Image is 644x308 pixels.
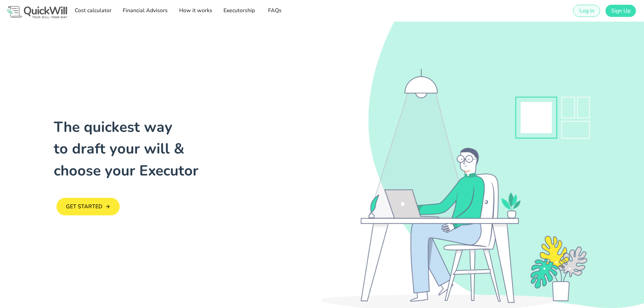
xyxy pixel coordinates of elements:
[579,7,594,15] span: Log in
[54,116,322,182] h1: The quickest way to draft your will & choose your Executor
[120,4,170,18] a: Financial Advisors
[266,7,283,14] span: FAQs
[223,7,255,14] span: Executorship
[178,7,212,14] span: How it works
[264,4,285,18] a: FAQs
[72,4,113,18] a: Cost calculator
[74,7,111,14] span: Cost calculator
[5,5,69,20] img: Logo
[605,5,636,17] a: Sign Up
[122,7,168,14] span: Financial Advisors
[221,4,257,18] a: Executorship
[573,5,600,17] a: Log in
[66,203,102,210] span: GET STARTED
[611,7,630,15] span: Sign Up
[56,198,120,215] a: GET STARTED
[176,4,214,18] a: How it works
